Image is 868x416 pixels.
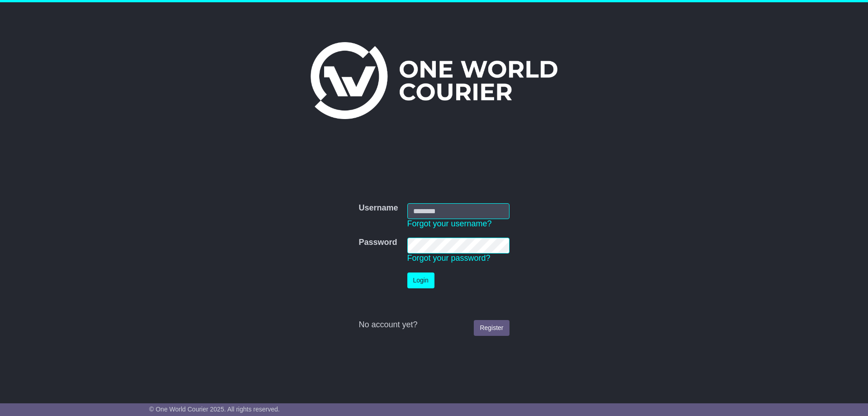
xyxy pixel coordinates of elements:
label: Password [359,238,397,248]
span: © One World Courier 2025. All rights reserved. [149,406,280,413]
a: Forgot your password? [407,253,491,263]
a: Register [474,320,509,336]
div: No account yet? [359,320,509,330]
button: Login [407,273,434,288]
img: One World [311,42,557,119]
a: Forgot your username? [407,219,492,228]
label: Username [359,203,398,213]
